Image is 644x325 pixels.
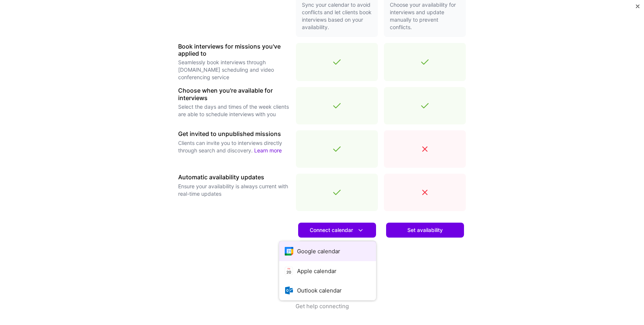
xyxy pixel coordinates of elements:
[298,241,376,256] a: Learn more
[310,226,364,234] span: Connect calendar
[279,261,376,281] button: Apple calendar
[285,286,293,295] i: icon OutlookCalendar
[178,183,290,198] p: Ensure your availability is always current with real-time updates
[407,226,443,234] span: Set availability
[279,241,376,261] button: Google calendar
[390,1,460,31] p: Choose your availability for interviews and update manually to prevent conflicts.
[386,223,464,238] button: Set availability
[178,59,290,81] p: Seamlessly book interviews through [DOMAIN_NAME] scheduling and video conferencing service
[178,139,290,154] p: Clients can invite you to interviews directly through search and discovery.
[285,267,293,275] i: icon AppleCalendar
[178,103,290,118] p: Select the days and times of the week clients are able to schedule interviews with you
[254,147,282,154] a: Learn more
[296,302,349,325] button: Get help connecting
[298,223,376,238] button: Connect calendar
[178,130,290,137] h3: Get invited to unpublished missions
[636,4,640,12] button: Close
[302,1,372,31] p: Sync your calendar to avoid conflicts and let clients book interviews based on your availability.
[279,281,376,300] button: Outlook calendar
[178,43,290,57] h3: Book interviews for missions you've applied to
[357,226,364,234] i: icon DownArrowWhite
[178,87,290,101] h3: Choose when you're available for interviews
[178,174,290,181] h3: Automatic availability updates
[285,247,293,256] i: icon Google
